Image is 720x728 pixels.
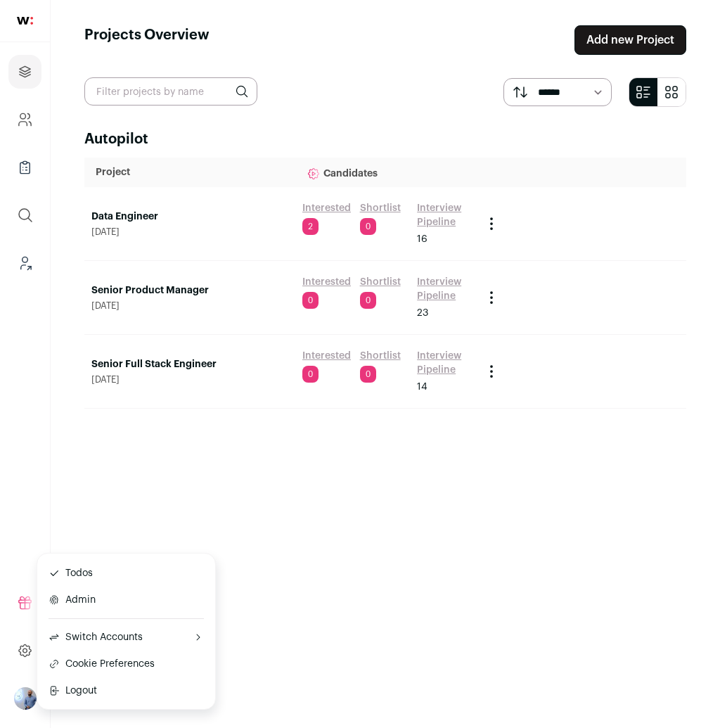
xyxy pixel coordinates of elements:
[302,366,319,383] span: 0
[302,349,351,363] a: Interested
[417,232,427,246] span: 16
[417,275,469,303] a: Interview Pipeline
[91,300,288,312] span: [DATE]
[360,275,401,289] a: Shortlist
[302,275,351,289] a: Interested
[417,306,428,320] span: 23
[417,201,469,229] a: Interview Pipeline
[360,201,401,215] a: Shortlist
[302,292,319,309] span: 0
[91,210,288,224] a: Data Engineer
[84,129,686,149] h2: Autopilot
[417,380,427,394] span: 14
[574,25,686,55] a: Add new Project
[17,17,33,25] img: wellfound-shorthand-0d5821cbd27db2630d0214b213865d53afaa358527fdda9d0ea32b1df1b89c2c.svg
[360,292,376,309] span: 0
[417,349,469,377] a: Interview Pipeline
[360,349,401,363] a: Shortlist
[49,684,204,698] button: Logout
[91,357,288,371] a: Senior Full Stack Engineer
[91,283,288,298] a: Senior Product Manager
[483,363,500,380] button: Project Actions
[8,55,41,89] a: Projects
[360,218,376,235] span: 0
[307,158,465,186] p: Candidates
[49,593,204,607] button: Admin
[49,656,204,672] a: Cookie Preferences
[96,165,284,179] p: Project
[360,366,376,383] span: 0
[91,226,288,238] span: [DATE]
[49,630,143,644] span: Switch Accounts
[91,374,288,385] span: [DATE]
[302,218,319,235] span: 2
[49,630,204,644] button: Open dropdown
[302,201,351,215] a: Interested
[14,687,37,710] button: Open dropdown
[84,77,257,106] input: Filter projects by name
[8,246,41,280] a: Leads (Backoffice)
[49,565,204,582] button: Todos
[483,289,500,306] button: Project Actions
[8,151,41,184] a: Company Lists
[14,687,37,710] img: 97332-medium_jpg
[8,103,41,136] a: Company and ATS Settings
[483,215,500,232] button: Project Actions
[84,25,210,55] h1: Projects Overview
